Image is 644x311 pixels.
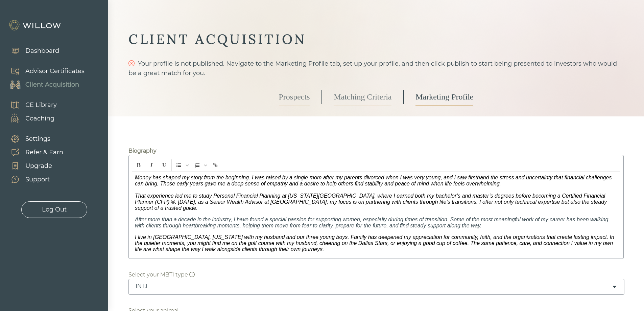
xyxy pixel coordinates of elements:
[279,89,310,106] a: Prospects
[133,159,145,171] span: Bold
[135,193,607,211] span: That experience led me to study Personal Financial Planning at [US_STATE][GEOGRAPHIC_DATA], where...
[8,20,63,31] img: Willow
[25,46,59,55] div: Dashboard
[3,132,63,146] a: Settings
[3,78,85,91] a: Client Acquisition
[135,217,608,228] span: After more than a decade in the industry, I have found a special passion for supporting women, es...
[145,159,158,171] span: Italic
[3,112,57,125] a: Coaching
[334,89,391,106] a: Matching Criteria
[25,134,50,143] div: Settings
[25,67,85,76] div: Advisor Certificates
[191,159,209,171] span: Insert Ordered List
[209,159,221,171] span: Insert link
[135,234,614,252] span: I live in [GEOGRAPHIC_DATA], [US_STATE] with my husband and our three young boys. Family has deep...
[173,159,190,171] span: Insert Unordered List
[415,89,473,106] a: Marketing Profile
[25,161,52,171] div: Upgrade
[25,175,50,184] div: Support
[3,98,57,112] a: CE Library
[128,147,157,155] div: Biography
[128,59,624,78] div: Your profile is not published. Navigate to the Marketing Profile tab, set up your profile, and th...
[136,283,612,290] div: INTJ
[42,205,67,214] div: Log Out
[158,159,170,171] span: Underline
[135,175,612,186] span: Money has shaped my story from the beginning. I was raised by a single mom after my parents divor...
[25,114,54,123] div: Coaching
[128,60,135,66] span: close-circle
[25,101,57,110] div: CE Library
[3,64,85,78] a: Advisor Certificates
[3,159,63,173] a: Upgrade
[128,30,624,48] div: CLIENT ACQUISITION
[189,272,195,277] span: info-circle
[25,80,79,89] div: Client Acquisition
[128,271,195,278] span: Select your MBTI type
[3,44,59,58] a: Dashboard
[612,284,617,290] span: caret-down
[25,148,63,157] div: Refer & Earn
[3,146,63,159] a: Refer & Earn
